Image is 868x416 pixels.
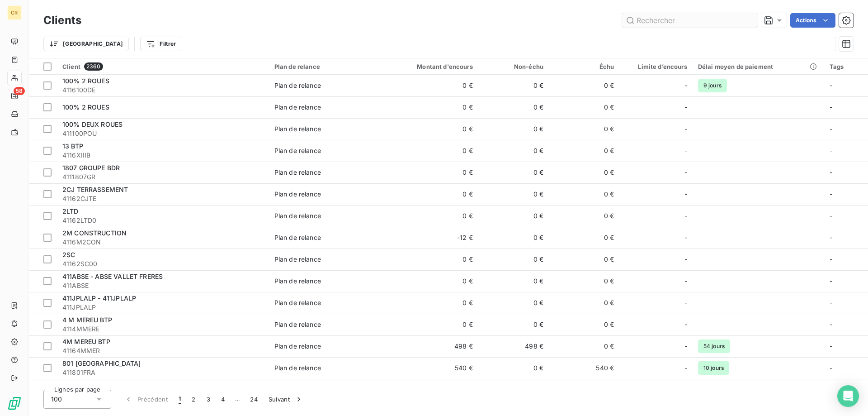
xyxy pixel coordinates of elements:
td: 0 € [549,205,619,227]
td: 0 € [383,118,478,140]
span: - [830,190,832,198]
td: 0 € [478,75,549,96]
span: - [684,363,687,373]
span: - [684,103,687,112]
td: 0 € [478,270,549,292]
td: 0 € [549,140,619,162]
span: - [684,277,687,286]
td: 0 € [549,314,619,335]
div: Plan de relance [274,146,321,155]
span: - [830,234,832,241]
span: - [830,81,832,89]
button: 1 [173,390,186,409]
td: 0 € [383,205,478,227]
td: 0 € [478,96,549,118]
span: 4116M2CON [62,238,264,247]
span: 54 jours [698,339,730,353]
h3: Clients [43,12,81,29]
span: 411100POU [62,129,264,138]
div: Plan de relance [274,342,321,351]
td: 0 € [383,292,478,314]
span: - [830,364,832,372]
div: Plan de relance [274,277,321,286]
div: Plan de relance [274,211,321,220]
td: 0 € [549,292,619,314]
td: 0 € [549,162,619,183]
td: 0 € [478,183,549,205]
span: - [684,190,687,199]
span: 411JPLALP [62,303,264,312]
td: 0 € [383,75,478,96]
button: [GEOGRAPHIC_DATA] [43,37,129,51]
span: 2M CONSTRUCTION [62,229,127,237]
td: 0 € [383,140,478,162]
div: Tags [830,63,863,70]
span: 4114MMERE [62,325,264,334]
span: 1807 GROUPE BDR [62,164,120,172]
td: 0 € [383,249,478,270]
span: 9 jours [698,79,727,92]
td: 498 € [383,335,478,357]
div: Plan de relance [274,103,321,112]
div: Délai moyen de paiement [698,63,819,70]
span: 100% 2 ROUES [62,77,109,85]
td: 0 € [383,96,478,118]
td: 0 € [478,357,549,379]
span: 2SC [62,251,75,258]
td: 0 € [478,249,549,270]
button: 24 [245,390,263,409]
span: 100% 2 ROUES [62,103,109,111]
div: Plan de relance [274,190,321,199]
span: 411JPLALP - 411JPLALP [62,294,136,302]
span: 13 BTP [62,142,83,150]
td: 540 € [549,357,619,379]
span: - [830,277,832,285]
span: 4M MEREU BTP [62,338,110,345]
td: 0 € [478,205,549,227]
div: Open Intercom Messenger [837,385,859,407]
span: - [830,320,832,328]
div: Plan de relance [274,320,321,329]
span: - [830,212,832,220]
span: - [684,298,687,307]
td: 0 € [549,249,619,270]
div: Plan de relance [274,298,321,307]
div: Montant d'encours [389,63,472,70]
input: Rechercher [622,13,758,28]
td: 498 € [478,335,549,357]
td: 0 € [549,75,619,96]
span: 2CJ TERRASSEMENT [62,186,128,193]
td: 0 € [478,118,549,140]
span: 41162SC00 [62,259,264,268]
div: Plan de relance [274,124,321,134]
td: 0 € [383,314,478,335]
div: Plan de relance [274,233,321,242]
span: 58 [14,87,25,95]
td: 0 € [478,227,549,249]
span: - [830,342,832,350]
button: Filtrer [140,37,182,51]
span: - [830,125,832,133]
span: 4116100DE [62,86,264,95]
td: 0 € [478,379,549,401]
td: 0 € [478,140,549,162]
span: 801 [GEOGRAPHIC_DATA] [62,359,141,367]
span: 100% DEUX ROUES [62,120,123,128]
span: 2LTD [62,207,79,215]
button: Précédent [118,390,173,409]
span: 411ABSE [62,281,264,290]
span: Client [62,63,80,70]
td: 0 € [549,270,619,292]
span: 4116XIIIB [62,151,264,160]
td: 0 € [549,183,619,205]
span: - [830,299,832,306]
span: A2W [62,381,77,389]
span: - [684,146,687,155]
span: 1 [179,395,181,404]
span: 4 M MEREU BTP [62,316,112,324]
td: -12 € [383,227,478,249]
span: - [684,233,687,242]
span: … [230,392,245,406]
img: Logo LeanPay [7,396,22,411]
td: 0 € [478,292,549,314]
